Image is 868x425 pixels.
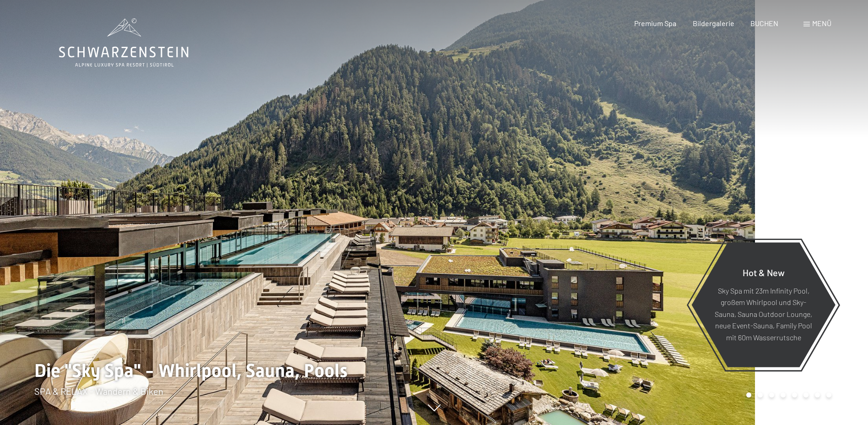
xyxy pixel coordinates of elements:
p: Sky Spa mit 23m Infinity Pool, großem Whirlpool und Sky-Sauna, Sauna Outdoor Lounge, neue Event-S... [714,284,813,343]
a: BUCHEN [750,19,778,27]
div: Carousel Page 6 [803,392,809,398]
a: Bildergalerie [693,19,734,27]
a: Hot & New Sky Spa mit 23m Infinity Pool, großem Whirlpool und Sky-Sauna, Sauna Outdoor Lounge, ne... [691,242,836,368]
span: Hot & New [743,267,785,278]
div: Carousel Page 1 (Current Slide) [746,392,751,398]
div: Carousel Pagination [743,392,831,398]
div: Carousel Page 4 [781,392,786,398]
div: Carousel Page 3 [769,392,774,398]
span: Menü [812,19,831,27]
a: Premium Spa [634,19,676,27]
div: Carousel Page 2 [758,392,763,398]
div: Carousel Page 5 [792,392,797,398]
div: Carousel Page 8 [826,392,831,398]
div: Carousel Page 7 [815,392,820,398]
